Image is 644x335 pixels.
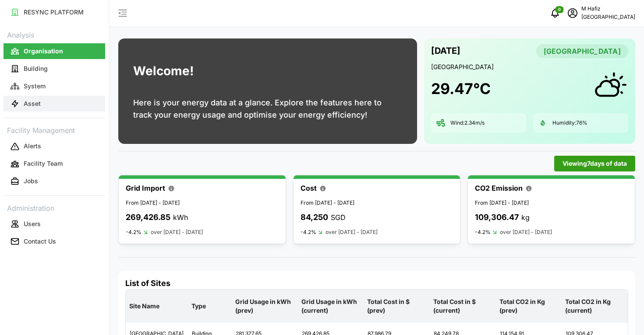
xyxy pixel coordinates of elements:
[4,3,105,21] a: RESYNC PLATFORM
[4,215,105,233] a: Users
[558,7,561,13] span: 0
[24,142,41,150] p: Alerts
[581,13,635,21] p: [GEOGRAPHIC_DATA]
[4,173,105,190] a: Jobs
[4,43,105,59] button: Organisation
[4,138,105,155] a: Alerts
[563,156,627,171] span: Viewing 7 days of data
[432,290,494,322] p: Total Cost in $ (current)
[431,44,460,58] p: [DATE]
[126,229,142,236] p: -4.2%
[4,61,105,77] button: Building
[151,228,203,237] p: over [DATE] - [DATE]
[234,290,296,322] p: Grid Usage in kWh (prev)
[4,155,105,173] a: Facility Team
[301,183,317,194] p: Cost
[4,96,105,112] button: Asset
[4,156,105,172] button: Facility Team
[126,199,279,207] p: From [DATE] - [DATE]
[431,79,491,98] h1: 29.47 °C
[24,99,41,108] p: Asset
[24,177,38,185] p: Jobs
[431,63,628,71] p: [GEOGRAPHIC_DATA]
[4,42,105,60] a: Organisation
[24,64,48,73] p: Building
[498,290,560,322] p: Total CO2 in Kg (prev)
[173,212,188,223] p: kWh
[4,4,105,20] button: RESYNC PLATFORM
[475,211,519,224] p: 109,306.47
[4,77,105,95] a: System
[4,123,105,136] p: Facility Management
[24,220,41,228] p: Users
[546,4,564,22] button: notifications
[4,174,105,189] button: Jobs
[24,237,56,246] p: Contact Us
[331,212,346,223] p: SGD
[552,119,587,127] p: Humidity: 76 %
[4,233,105,250] a: Contact Us
[4,60,105,77] a: Building
[4,201,105,214] p: Administration
[544,45,621,58] span: [GEOGRAPHIC_DATA]
[190,295,230,318] p: Type
[554,156,635,171] button: Viewing7days of data
[564,4,581,22] button: schedule
[521,212,530,223] p: kg
[4,139,105,154] button: Alerts
[24,82,46,91] p: System
[365,290,428,322] p: Total Cost in $ (prev)
[301,199,453,207] p: From [DATE] - [DATE]
[450,119,485,127] p: Wind: 2.34 m/s
[133,62,194,80] h1: Welcome!
[500,228,552,237] p: over [DATE] - [DATE]
[126,183,165,194] p: Grid Import
[125,278,628,289] h4: List of Sites
[4,78,105,94] button: System
[126,211,170,224] p: 269,426.85
[24,8,84,17] p: RESYNC PLATFORM
[4,28,105,41] p: Analysis
[24,47,63,56] p: Organisation
[475,199,628,207] p: From [DATE] - [DATE]
[326,228,378,237] p: over [DATE] - [DATE]
[4,216,105,232] button: Users
[24,159,63,168] p: Facility Team
[4,234,105,249] button: Contact Us
[133,97,402,121] p: Here is your energy data at a glance. Explore the features here to track your energy usage and op...
[4,95,105,112] a: Asset
[301,229,316,236] p: -4.2%
[475,183,523,194] p: CO2 Emission
[127,295,186,318] p: Site Name
[475,229,491,236] p: -4.2%
[563,290,626,322] p: Total CO2 in Kg (current)
[300,290,362,322] p: Grid Usage in kWh (current)
[581,5,635,13] p: M Hafiz
[301,211,328,224] p: 84,250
